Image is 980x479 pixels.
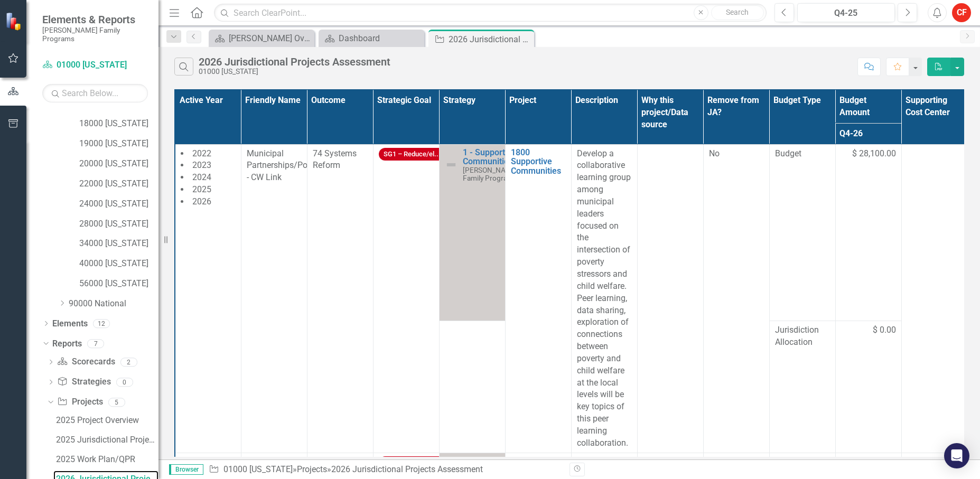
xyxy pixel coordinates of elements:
[5,12,24,31] img: ClearPoint Strategy
[56,435,158,445] div: 2025 Jurisdictional Projects Assessment
[42,13,148,26] span: Elements & Reports
[192,196,211,206] span: 2026
[463,456,518,475] a: 1 - Supportive Communities
[52,338,82,350] a: Reports
[577,148,632,449] p: Develop a collaborative learning group among municipal leaders focused on the intersection of pov...
[379,456,454,469] span: SG1 – Reduce/el...ion
[711,5,764,20] button: Search
[449,33,531,46] div: 2026 Jurisdictional Projects Assessment
[873,324,896,336] span: $ 0.00
[192,160,211,170] span: 2023
[42,84,148,102] input: Search Below...
[116,378,133,387] div: 0
[53,412,158,429] a: 2025 Project Overview
[775,324,830,349] span: Jurisdiction Allocation
[313,457,362,467] span: 78 Entry Rate
[797,3,895,22] button: Q4-25
[463,166,518,182] span: [PERSON_NAME] Family Programs
[331,464,483,474] div: 2026 Jurisdictional Projects Assessment
[79,218,158,230] a: 28000 [US_STATE]
[53,431,158,448] a: 2025 Jurisdictional Projects Assessment
[108,398,125,407] div: 5
[42,26,148,43] small: [PERSON_NAME] Family Programs
[211,32,312,45] a: [PERSON_NAME] Overview
[511,148,566,176] a: 1800 Supportive Communities
[42,59,148,71] a: 01000 [US_STATE]
[209,464,562,476] div: » »
[852,456,896,468] span: $ 60,000.00
[192,172,211,182] span: 2024
[801,7,892,20] div: Q4-25
[199,56,390,68] div: 2026 Jurisdictional Projects Assessment
[169,464,203,475] span: Browser
[775,148,830,160] span: Budget
[79,238,158,250] a: 34000 [US_STATE]
[192,148,211,158] span: 2022
[93,319,110,328] div: 12
[223,464,293,474] a: 01000 [US_STATE]
[445,158,458,171] img: Not Defined
[339,32,422,45] div: Dashboard
[57,356,115,368] a: Scorecards
[214,4,766,22] input: Search ClearPoint...
[79,198,158,210] a: 24000 [US_STATE]
[709,457,720,467] span: No
[192,457,211,467] span: 2021
[379,148,454,161] span: SG1 – Reduce/el...ion
[79,158,158,170] a: 20000 [US_STATE]
[87,339,104,348] div: 7
[69,298,158,310] a: 90000 National
[79,278,158,290] a: 56000 [US_STATE]
[53,451,158,468] a: 2025 Work Plan/QPR
[321,32,422,45] a: Dashboard
[79,118,158,130] a: 18000 [US_STATE]
[56,416,158,425] div: 2025 Project Overview
[313,148,357,171] span: 74 Systems Reform
[57,396,102,408] a: Projects
[463,148,518,166] a: 1 - Supportive Communities
[199,68,390,76] div: 01000 [US_STATE]
[192,184,211,194] span: 2025
[52,318,88,330] a: Elements
[775,456,830,468] span: Budget
[79,178,158,190] a: 22000 [US_STATE]
[726,8,749,16] span: Search
[229,32,312,45] div: [PERSON_NAME] Overview
[297,464,327,474] a: Projects
[852,148,896,160] span: $ 28,100.00
[247,148,325,183] span: Municipal Partnerships/Poverty - CW Link
[952,3,971,22] button: CF
[120,358,137,367] div: 2
[57,376,110,388] a: Strategies
[944,443,969,468] div: Open Intercom Messenger
[79,138,158,150] a: 19000 [US_STATE]
[709,148,720,158] span: No
[79,258,158,270] a: 40000 [US_STATE]
[56,455,158,464] div: 2025 Work Plan/QPR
